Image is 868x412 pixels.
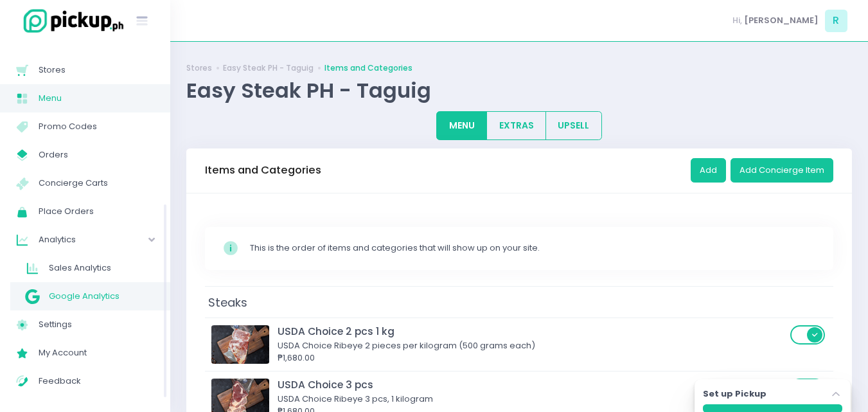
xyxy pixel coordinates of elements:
[49,288,154,305] span: Google Analytics
[731,158,833,183] button: Add Concierge Item
[205,318,833,371] td: USDA Choice 2 pcs 1 kgUSDA Choice 2 pcs 1 kgUSDA Choice Ribeye 2 pieces per kilogram (500 grams e...
[324,62,412,74] a: Items and Categories
[211,325,269,364] img: USDA Choice 2 pcs 1 kg
[10,254,170,282] a: Sales Analytics
[703,388,766,400] label: Set up Pickup
[10,282,170,310] a: Google Analytics
[278,352,786,364] div: ₱1,680.00
[486,111,546,140] button: EXTRAS
[39,175,154,192] span: Concierge Carts
[39,90,154,107] span: Menu
[744,14,819,27] span: [PERSON_NAME]
[39,203,154,220] span: Place Orders
[39,118,154,135] span: Promo Codes
[250,242,816,255] div: This is the order of items and categories that will show up on your site.
[436,111,487,140] button: MENU
[205,164,321,177] h3: Items and Categories
[223,62,314,74] a: Easy Steak PH - Taguig
[732,14,742,27] span: Hi,
[39,373,154,390] span: Feedback
[39,231,112,248] span: Analytics
[278,339,786,352] div: USDA Choice Ribeye 2 pieces per kilogram (500 grams each)
[545,111,602,140] button: UPSELL
[39,345,154,361] span: My Account
[278,377,786,392] div: USDA Choice 3 pcs
[278,324,786,339] div: USDA Choice 2 pcs 1 kg
[825,10,847,32] span: R
[39,147,154,163] span: Orders
[49,260,154,276] span: Sales Analytics
[205,291,251,314] span: Steaks
[16,7,125,35] img: logo
[186,78,852,103] div: Easy Steak PH - Taguig
[278,393,786,406] div: USDA Choice Ribeye 3 pcs, 1 kilogram
[691,158,726,183] button: Add
[436,111,602,140] div: Large button group
[39,62,154,78] span: Stores
[39,316,154,333] span: Settings
[186,62,212,74] a: Stores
